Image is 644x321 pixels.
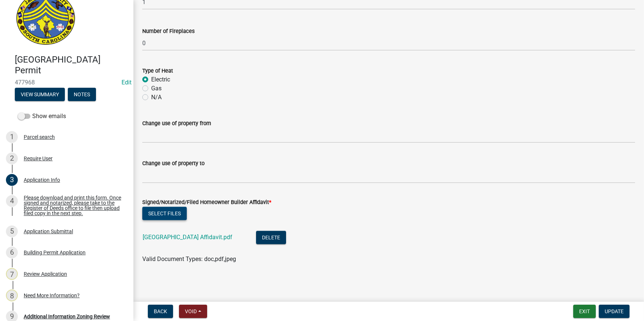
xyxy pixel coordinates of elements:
[15,92,65,98] wm-modal-confirm: Summary
[24,177,60,183] div: Application Info
[142,29,195,34] label: Number of Fireplaces
[18,112,66,121] label: Show emails
[6,195,18,207] div: 4
[256,231,286,244] button: Delete
[15,54,127,76] h4: [GEOGRAPHIC_DATA] Permit
[185,308,197,314] span: Void
[573,305,596,318] button: Exit
[179,305,207,318] button: Void
[6,268,18,280] div: 7
[24,271,67,277] div: Review Application
[24,195,122,216] div: Please download and print this form. Once signed and notarized, please take to the Register of De...
[24,250,86,255] div: Building Permit Application
[142,161,205,167] label: Change use of property to
[6,247,18,258] div: 6
[599,305,630,318] button: Update
[256,235,286,242] wm-modal-confirm: Delete Document
[6,174,18,186] div: 3
[151,93,162,102] label: N/A
[142,121,211,126] label: Change use of property from
[142,256,236,263] span: Valid Document Types: doc,pdf,jpeg
[15,88,65,101] button: View Summary
[142,68,173,74] label: Type of Heat
[122,79,132,86] wm-modal-confirm: Edit Application Number
[142,200,271,205] label: Signed/Notarized/Filed Homeowner Builder Affidavit
[68,92,96,98] wm-modal-confirm: Notes
[142,207,187,220] button: Select files
[148,305,173,318] button: Back
[154,308,167,314] span: Back
[6,131,18,143] div: 1
[24,229,73,234] div: Application Submittal
[605,308,624,314] span: Update
[24,156,53,161] div: Require User
[6,225,18,237] div: 5
[15,79,119,86] span: 477968
[122,79,132,86] a: Edit
[151,84,162,93] label: Gas
[24,134,55,140] div: Parcel search
[24,293,80,298] div: Need More Information?
[68,88,96,101] button: Notes
[6,290,18,301] div: 8
[6,153,18,164] div: 2
[151,75,170,84] label: Electric
[143,234,232,241] a: [GEOGRAPHIC_DATA] Affidavit.pdf
[24,314,110,319] div: Additional Information Zoning Review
